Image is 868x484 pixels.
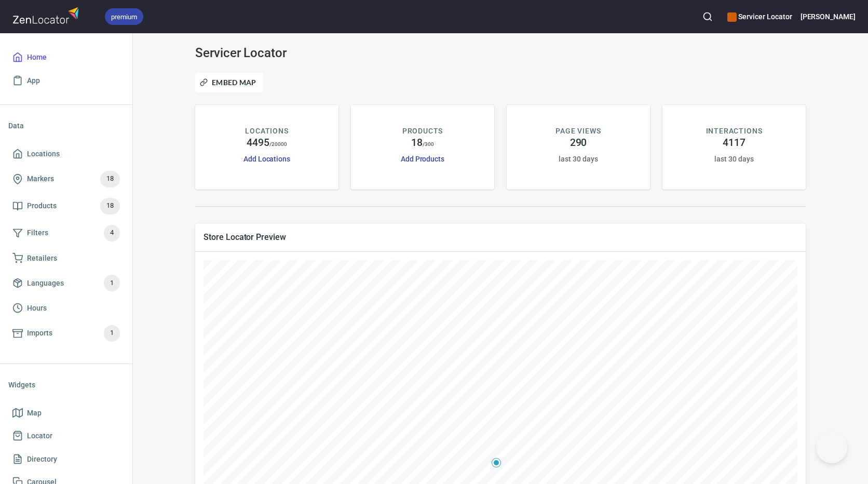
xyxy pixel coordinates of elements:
a: Locator [8,424,124,448]
a: Add Locations [243,155,290,163]
p: LOCATIONS [245,126,288,137]
button: color-CE600E [727,12,737,22]
h6: [PERSON_NAME] [801,11,856,22]
p: / 300 [423,140,434,148]
span: Imports [27,327,52,340]
span: Embed Map [202,76,256,89]
p: INTERACTIONS [706,126,763,137]
a: Locations [8,142,124,166]
img: zenlocator [12,4,82,26]
a: Products18 [8,193,124,220]
li: Widgets [8,372,124,397]
h4: 4117 [723,137,745,149]
a: Map [8,401,124,425]
h6: last 30 days [559,153,598,165]
span: 4 [104,227,120,239]
span: Filters [27,226,48,239]
p: PAGE VIEWS [555,126,601,137]
span: Products [27,199,57,212]
button: Embed Map [195,73,263,92]
a: Retailers [8,247,124,270]
span: Hours [27,302,47,315]
h4: 18 [411,137,423,149]
h3: Servicer Locator [195,46,390,60]
a: Languages1 [8,270,124,297]
span: Locations [27,147,60,160]
p: / 20000 [269,140,288,148]
div: premium [105,8,143,25]
a: Hours [8,297,124,320]
span: App [27,74,40,87]
li: Data [8,113,124,138]
span: Home [27,51,47,64]
a: Add Products [401,155,444,163]
a: Imports1 [8,320,124,347]
div: Manage your apps [727,5,792,28]
h6: Servicer Locator [727,11,792,22]
a: Directory [8,448,124,471]
span: 1 [104,277,120,289]
a: App [8,69,124,92]
span: Markers [27,172,54,185]
span: Store Locator Preview [204,232,797,243]
iframe: Help Scout Beacon - Open [816,432,847,463]
h4: 4495 [247,137,269,149]
span: 18 [100,173,120,185]
p: PRODUCTS [402,126,443,137]
span: premium [105,11,143,22]
h4: 290 [570,137,587,149]
a: Markers18 [8,166,124,193]
span: Locator [27,429,52,442]
button: [PERSON_NAME] [801,5,856,28]
span: 1 [104,327,120,339]
h6: last 30 days [714,153,753,165]
a: Home [8,46,124,69]
span: Directory [27,453,57,466]
span: Retailers [27,252,57,265]
span: 18 [100,200,120,212]
a: Filters4 [8,220,124,247]
span: Map [27,407,42,420]
span: Languages [27,277,64,290]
